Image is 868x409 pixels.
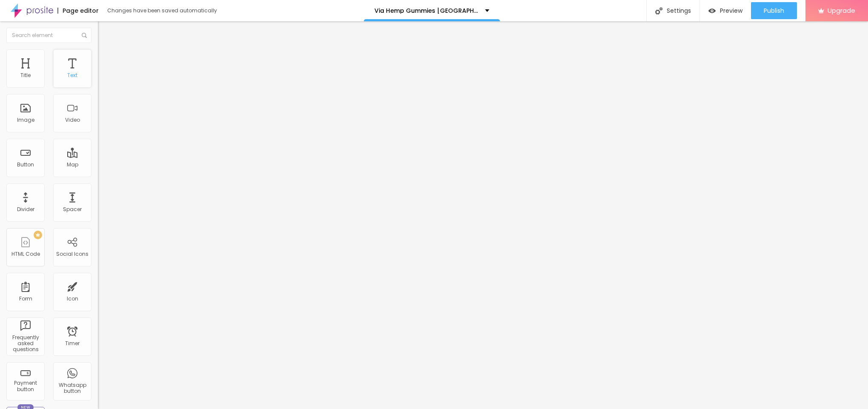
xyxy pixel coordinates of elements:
div: Timer [65,340,80,346]
span: Preview [720,7,742,14]
div: Changes have been saved automatically [107,8,217,13]
div: Divider [17,206,34,212]
div: HTML Code [11,251,40,257]
img: Icone [655,7,662,14]
div: Form [19,296,32,302]
div: Icon [67,296,78,302]
div: Payment button [9,380,42,392]
div: Map [67,162,78,168]
button: Publish [751,2,797,19]
div: Frequently asked questions [9,335,42,353]
div: Social Icons [56,251,89,257]
span: Publish [764,7,784,14]
span: Upgrade [828,7,855,14]
button: Preview [700,2,751,19]
div: Text [67,72,77,78]
div: Page editor [57,8,99,14]
div: Image [17,117,34,123]
div: Spacer [63,206,82,212]
input: Search element [6,28,91,43]
p: Via Hemp Gummies [GEOGRAPHIC_DATA] [374,8,479,14]
img: Icone [82,33,87,38]
iframe: Editor [98,21,868,409]
div: Title [20,72,31,78]
div: Video [65,117,80,123]
div: Whatsapp button [55,382,89,395]
img: view-1.svg [708,7,716,14]
div: Button [17,162,34,168]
